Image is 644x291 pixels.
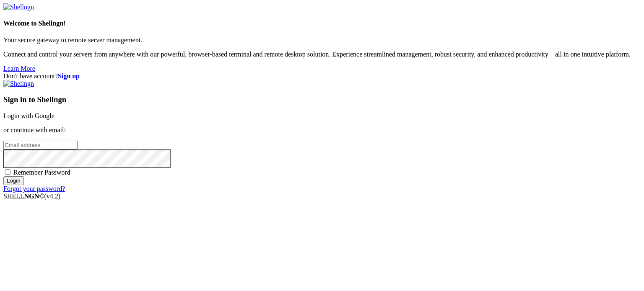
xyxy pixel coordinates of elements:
[3,72,641,80] div: Don't have account?
[3,80,34,88] img: Shellngn
[3,185,65,192] a: Forgot your password?
[3,126,641,134] p: or continue with email:
[24,193,39,200] b: NGN
[3,51,641,58] p: Connect and control your servers from anywhere with our powerful, browser-based terminal and remo...
[3,20,641,27] h4: Welcome to Shellngn!
[3,112,55,119] a: Login with Google
[3,176,24,185] input: Login
[3,141,78,149] input: Email address
[3,36,641,44] p: Your secure gateway to remote server management.
[13,169,70,176] span: Remember Password
[44,193,61,200] span: 4.2.0
[3,3,34,11] img: Shellngn
[3,193,60,200] span: SHELL ©
[58,72,80,80] a: Sign up
[3,95,641,104] h3: Sign in to Shellngn
[5,169,10,175] input: Remember Password
[3,65,35,72] a: Learn More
